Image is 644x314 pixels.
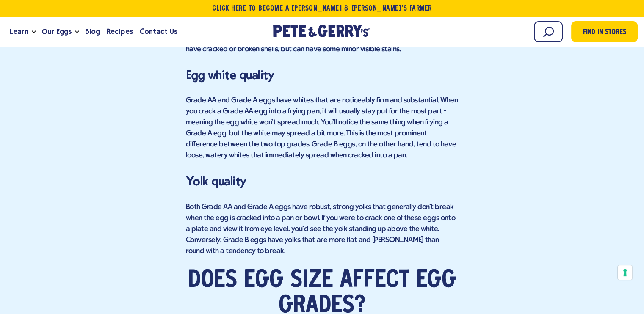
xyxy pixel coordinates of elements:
button: Your consent preferences for tracking technologies [618,265,632,280]
input: Search [534,21,563,42]
span: Learn [10,26,28,37]
span: Find in Stores [583,27,626,39]
a: Contact Us [136,20,181,43]
a: Find in Stores [571,21,638,42]
h3: Egg white quality [186,66,459,85]
span: Contact Us [140,26,177,37]
h3: Yolk quality [186,172,459,191]
p: Grade AA and Grade A eggs have whites that are noticeably firm and substantial. When you crack a ... [186,95,459,161]
a: Our Eggs [39,20,75,43]
a: Blog [82,20,103,43]
a: Recipes [103,20,136,43]
p: Both Grade AA and Grade A eggs have robust, strong yolks that generally don't break when the egg ... [186,202,459,257]
span: Blog [85,26,100,37]
a: Learn [6,20,32,43]
button: Open the dropdown menu for Learn [32,30,36,33]
span: Our Eggs [42,26,72,37]
span: Recipes [107,26,133,37]
button: Open the dropdown menu for Our Eggs [75,30,79,33]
